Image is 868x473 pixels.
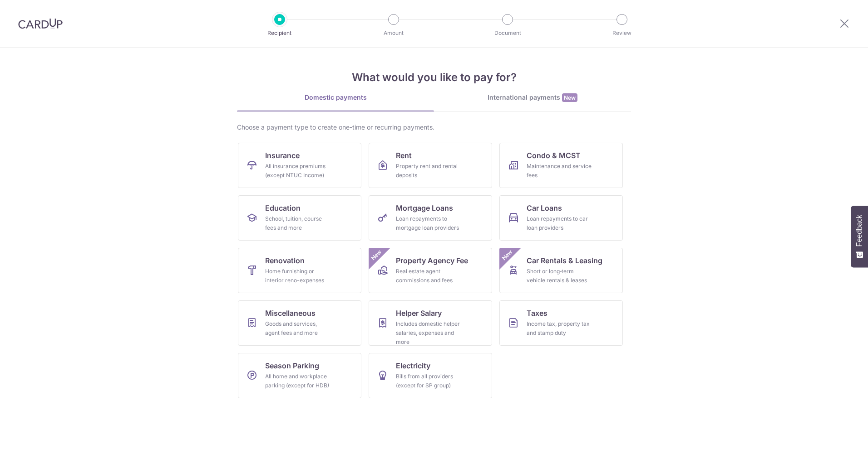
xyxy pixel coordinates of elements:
div: Home furnishing or interior reno-expenses [265,267,330,285]
a: Season ParkingAll home and workplace parking (except for HDB) [238,353,361,398]
span: Helper Salary [396,308,442,319]
div: Property rent and rental deposits [396,162,461,180]
p: Review [588,29,656,38]
p: Document [474,29,541,38]
span: Renovation [265,255,305,266]
span: Car Rentals & Leasing [527,255,602,266]
div: Bills from all providers (except for SP group) [396,372,461,390]
span: Education [265,203,301,213]
span: Taxes [527,308,547,319]
div: School, tuition, course fees and more [265,214,330,232]
a: Condo & MCSTMaintenance and service fees [499,143,623,188]
div: All home and workplace parking (except for HDB) [265,372,330,390]
div: Loan repayments to car loan providers [527,214,592,232]
button: Feedback - Show survey [851,206,868,267]
span: Condo & MCST [527,150,581,161]
p: Recipient [246,29,313,38]
div: Domestic payments [237,93,434,102]
span: Car Loans [527,203,562,213]
span: New [562,93,577,102]
p: Amount [360,29,427,38]
div: Maintenance and service fees [527,162,592,180]
span: Property Agency Fee [396,255,468,266]
a: Property Agency FeeReal estate agent commissions and feesNew [369,248,492,293]
div: Includes domestic helper salaries, expenses and more [396,319,461,347]
span: Season Parking [265,360,319,371]
span: Feedback [855,215,863,246]
a: Car LoansLoan repayments to car loan providers [499,195,623,241]
div: Choose a payment type to create one-time or recurring payments. [237,123,631,132]
a: RentProperty rent and rental deposits [369,143,492,188]
span: New [369,248,384,263]
a: RenovationHome furnishing or interior reno-expenses [238,248,361,293]
span: Electricity [396,360,430,371]
a: EducationSchool, tuition, course fees and more [238,195,361,241]
iframe: Opens a widget where you can find more information [810,446,859,468]
div: Real estate agent commissions and fees [396,267,461,285]
a: TaxesIncome tax, property tax and stamp duty [499,300,623,346]
h4: What would you like to pay for? [237,69,631,86]
a: Car Rentals & LeasingShort or long‑term vehicle rentals & leasesNew [499,248,623,293]
a: InsuranceAll insurance premiums (except NTUC Income) [238,143,361,188]
div: Loan repayments to mortgage loan providers [396,214,461,232]
span: New [500,248,515,263]
a: MiscellaneousGoods and services, agent fees and more [238,300,361,346]
div: Short or long‑term vehicle rentals & leases [527,267,592,285]
div: Income tax, property tax and stamp duty [527,319,592,338]
div: Goods and services, agent fees and more [265,319,330,338]
div: All insurance premiums (except NTUC Income) [265,162,330,180]
a: ElectricityBills from all providers (except for SP group) [369,353,492,398]
span: Miscellaneous [265,308,316,319]
a: Mortgage LoansLoan repayments to mortgage loan providers [369,195,492,241]
span: Mortgage Loans [396,203,453,213]
a: Helper SalaryIncludes domestic helper salaries, expenses and more [369,300,492,346]
span: Rent [396,150,412,161]
img: CardUp [18,18,63,29]
span: Insurance [265,150,300,161]
div: International payments [434,93,631,102]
